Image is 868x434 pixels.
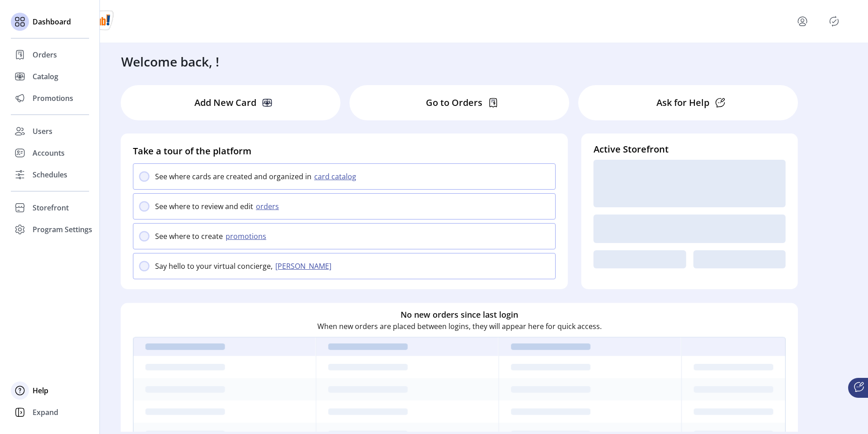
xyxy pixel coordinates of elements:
p: See where to review and edit [155,201,253,212]
button: promotions [223,231,272,242]
button: [PERSON_NAME] [273,261,337,272]
h4: Active Storefront [594,143,786,156]
p: Say hello to your virtual concierge, [155,261,273,272]
button: orders [253,201,284,212]
span: Storefront [33,202,69,213]
span: Dashboard [33,16,71,27]
p: See where to create [155,231,223,242]
h3: Welcome back, ! [121,52,219,71]
p: Add New Card [194,96,256,110]
button: menu [795,14,810,29]
h4: Take a tour of the platform [133,144,556,158]
span: Promotions [33,93,73,104]
span: Program Settings [33,224,92,235]
span: Schedules [33,169,67,180]
h6: No new orders since last login [401,308,518,320]
p: When new orders are placed between logins, they will appear here for quick access. [317,320,602,331]
p: Ask for Help [656,96,709,110]
span: Catalog [33,71,58,82]
p: Go to Orders [426,96,482,110]
span: Expand [33,407,58,418]
span: Orders [33,49,57,60]
button: card catalog [311,171,362,182]
p: See where cards are created and organized in [155,171,311,182]
button: Publisher Panel [827,14,841,29]
span: Accounts [33,148,65,158]
span: Users [33,126,52,137]
span: Help [33,385,48,396]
